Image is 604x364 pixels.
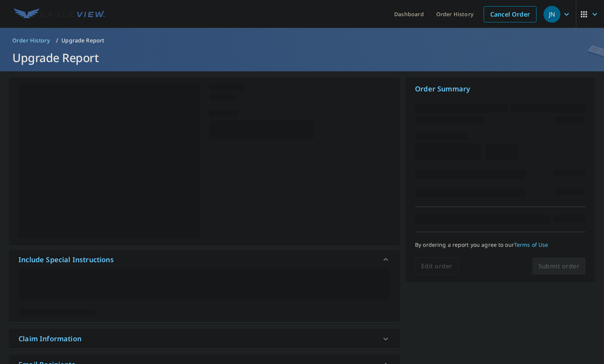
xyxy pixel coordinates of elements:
div: Include Special Instructions [9,250,400,269]
img: EV Logo [14,8,105,20]
a: Order History [9,34,53,47]
p: Upgrade Report [61,37,104,44]
nav: breadcrumb [9,34,595,47]
div: Include Special Instructions [19,254,114,265]
a: Cancel Order [484,6,537,22]
a: Terms of Use [514,241,548,248]
p: Order Summary [415,84,585,94]
div: Claim Information [19,334,81,344]
h1: Upgrade Report [9,50,595,66]
span: Order History [12,37,50,44]
li: / [56,36,58,45]
div: JN [543,6,560,23]
p: By ordering a report you agree to our [415,241,585,248]
div: Claim Information [9,329,400,349]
